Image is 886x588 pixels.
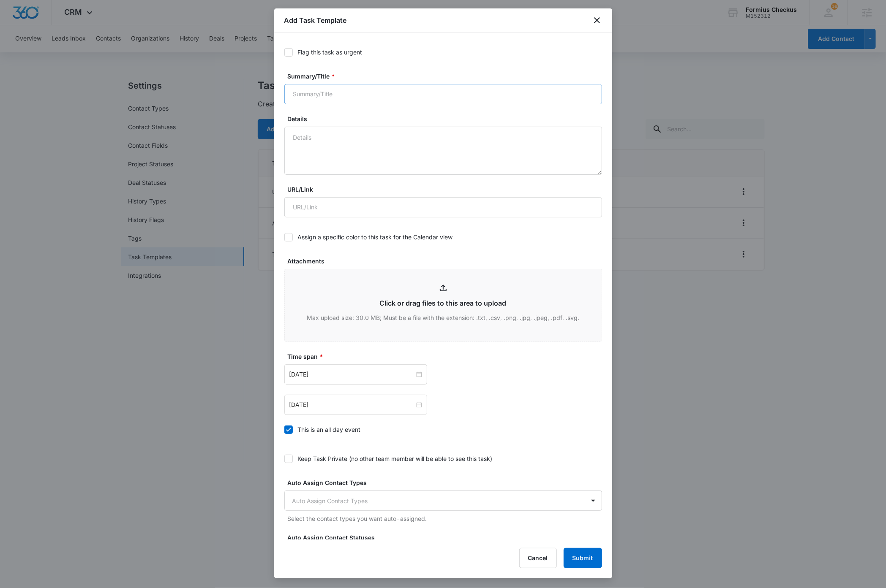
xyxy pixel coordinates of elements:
label: Auto Assign Contact Statuses [288,533,605,542]
input: URL/Link [284,197,602,217]
label: Details [288,114,605,123]
div: This is an all day event [298,425,361,434]
input: Summary/Title [284,84,602,104]
button: Submit [564,548,602,568]
input: Sep 9, 2025 [289,400,414,409]
button: close [592,15,602,25]
label: Attachments [288,257,605,266]
label: Summary/Title [288,72,605,81]
input: Sep 9, 2025 [289,370,414,379]
label: URL/Link [288,185,605,194]
div: Keep Task Private (no other team member will be able to see this task) [298,454,493,463]
div: Flag this task as urgent [298,48,363,57]
label: Auto Assign Contact Types [288,478,605,487]
label: Assign a specific color to this task for the Calendar view [284,233,602,241]
h1: Add Task Template [284,15,347,25]
button: Cancel [519,548,557,568]
p: Select the contact types you want auto-assigned. [288,514,602,523]
label: Time span [288,352,605,361]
